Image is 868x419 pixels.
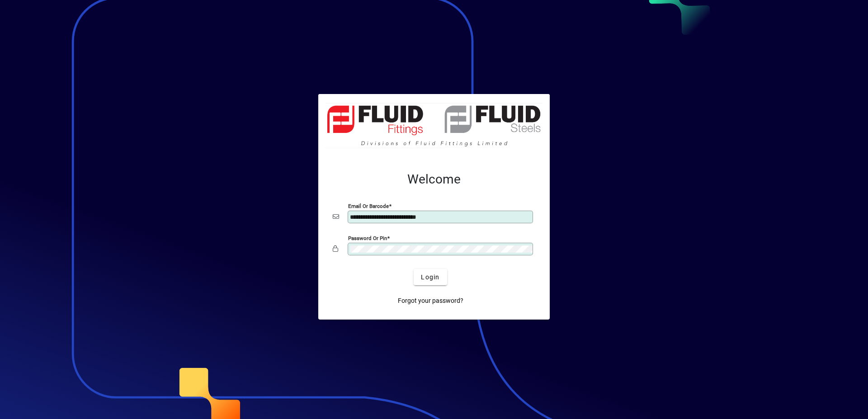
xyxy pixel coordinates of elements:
h2: Welcome [333,172,535,187]
mat-label: Email or Barcode [348,203,389,209]
a: Forgot your password? [394,292,467,309]
button: Login [414,269,447,285]
mat-label: Password or Pin [348,235,387,241]
span: Forgot your password? [398,296,463,306]
span: Login [421,273,439,282]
